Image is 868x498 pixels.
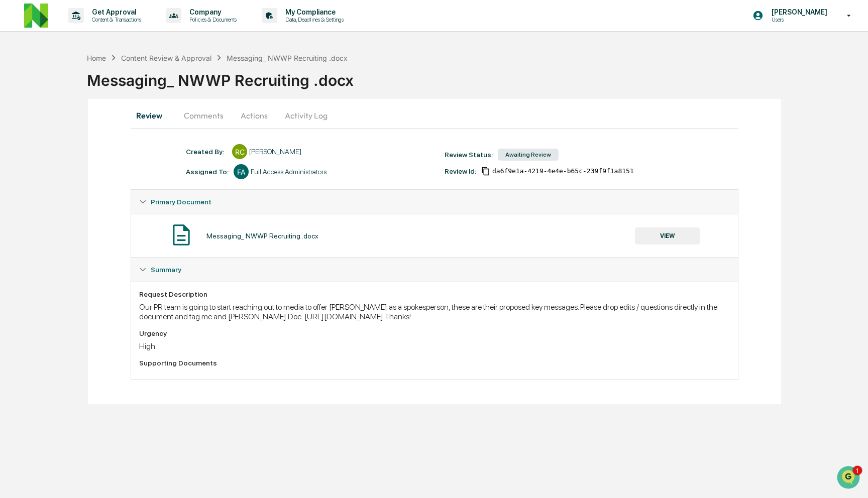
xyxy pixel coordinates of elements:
[232,103,277,128] button: Actions
[764,16,832,23] p: Users
[45,87,138,95] div: We're available if you need us!
[277,103,336,128] button: Activity Log
[20,178,65,188] span: Preclearance
[31,137,81,145] span: [PERSON_NAME]
[20,137,28,145] img: 1746055101610-c473b297-6a78-478c-a979-82029cc54cd1
[84,8,146,16] p: Get Approval
[20,197,63,207] span: Data Lookup
[151,266,181,274] span: Summary
[87,54,106,62] div: Home
[139,302,730,321] div: Our PR team is going to start reaching out to media to offer [PERSON_NAME] as a spokesperson, the...
[139,359,730,367] div: Supporting Documents
[131,190,738,214] div: Primary Document
[84,16,146,23] p: Content & Transactions
[251,168,327,176] div: Full Access Administrators
[87,63,868,89] div: Messaging_ NWWP Recruiting .docx
[181,8,242,16] p: Company
[181,16,242,23] p: Policies & Documents
[10,21,183,37] p: How can we help?
[169,222,194,247] img: Document Icon
[139,290,730,298] div: Request Description
[10,77,28,95] img: 1746055101610-c473b297-6a78-478c-a979-82029cc54cd1
[232,144,247,159] div: RC
[21,77,39,95] img: 8933085812038_c878075ebb4cc5468115_72.jpg
[73,179,81,187] div: 🗄️
[131,258,738,282] div: Summary
[131,282,738,379] div: Summary
[131,214,738,257] div: Primary Document
[139,341,730,351] div: High
[635,227,700,244] button: VIEW
[26,46,166,56] input: Clear
[6,193,67,211] a: 🔎Data Lookup
[176,103,232,128] button: Comments
[764,8,832,16] p: [PERSON_NAME]
[151,198,211,206] span: Primary Document
[83,178,125,188] span: Attestations
[100,222,122,229] span: Pylon
[24,4,48,28] img: logo
[277,16,349,23] p: Data, Deadlines & Settings
[139,329,730,337] div: Urgency
[445,167,476,175] div: Review Id:
[71,221,122,229] a: Powered byPylon
[492,167,634,175] span: da6f9e1a-4219-4e4e-b65c-239f9f1a8151
[277,8,349,16] p: My Compliance
[131,103,176,128] button: Review
[227,54,348,62] div: Messaging_ NWWP Recruiting .docx
[10,198,18,206] div: 🔎
[83,137,87,145] span: •
[121,54,211,62] div: Content Review & Approval
[156,109,183,121] button: See all
[249,148,301,156] div: [PERSON_NAME]
[186,168,229,176] div: Assigned To:
[481,167,490,176] span: Copy Id
[836,465,863,492] iframe: Open customer support
[234,164,249,179] div: FA
[45,77,165,87] div: Start new chat
[206,232,318,240] div: Messaging_ NWWP Recruiting .docx
[10,127,26,143] img: Jack Rasmussen
[131,103,738,128] div: secondary tabs example
[445,151,493,159] div: Review Status:
[10,111,64,119] div: Past conversations
[69,174,129,192] a: 🗄️Attestations
[10,179,18,187] div: 🖐️
[498,149,559,161] div: Awaiting Review
[6,174,69,192] a: 🖐️Preclearance
[186,148,227,156] div: Created By: ‎ ‎
[171,80,183,92] button: Start new chat
[89,137,110,145] span: [DATE]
